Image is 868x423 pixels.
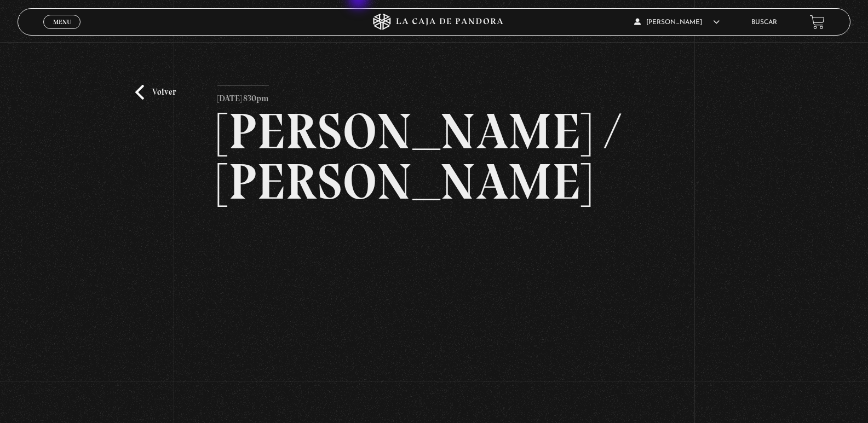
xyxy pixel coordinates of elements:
[217,106,651,207] h2: [PERSON_NAME] / [PERSON_NAME]
[751,19,777,26] a: Buscar
[135,85,176,100] a: Volver
[49,28,75,36] span: Cerrar
[53,19,71,25] span: Menu
[634,19,720,26] span: [PERSON_NAME]
[217,85,269,107] p: [DATE] 830pm
[810,15,825,30] a: View your shopping cart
